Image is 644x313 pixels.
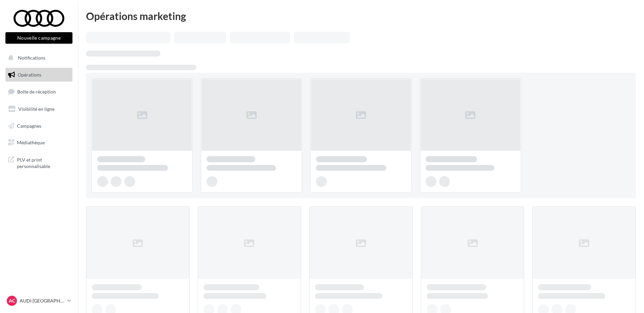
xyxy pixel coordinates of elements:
a: Visibilité en ligne [4,102,74,116]
span: Campagnes [17,123,41,128]
button: Notifications [4,51,71,65]
a: Boîte de réception [4,84,74,99]
a: AC AUDI [GEOGRAPHIC_DATA] [5,294,72,307]
button: Nouvelle campagne [5,32,72,44]
a: PLV et print personnalisable [4,152,74,172]
span: AC [9,297,15,304]
span: Opérations [18,72,41,78]
a: Campagnes [4,119,74,133]
span: Visibilité en ligne [18,106,55,112]
a: Opérations [4,68,74,82]
span: Médiathèque [17,140,45,145]
span: PLV et print personnalisable [17,155,70,170]
p: AUDI [GEOGRAPHIC_DATA] [20,297,65,304]
a: Médiathèque [4,135,74,150]
div: Opérations marketing [86,11,636,21]
span: Notifications [18,55,45,61]
span: Boîte de réception [17,89,56,95]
